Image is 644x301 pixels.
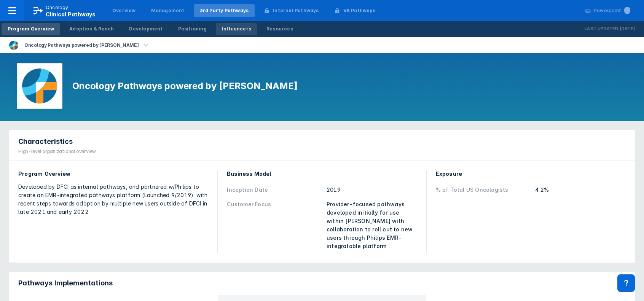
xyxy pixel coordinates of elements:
[8,25,54,32] div: Program Overview
[21,40,142,51] div: Oncology Pathways powered by [PERSON_NAME]
[123,23,169,35] a: Development
[194,4,255,17] a: 3rd Party Pathways
[227,200,322,250] div: Customer Focus
[200,7,249,14] div: 3rd Party Pathways
[18,183,208,216] div: Developed by DFCI as internal pathways, and partnered w/Philips to create an EMR-integrated pathw...
[327,186,417,194] div: 2019
[18,148,96,155] div: High-level organizational overview
[46,11,96,18] span: Clinical Pathways
[436,170,626,178] div: Exposure
[620,25,635,33] p: [DATE]
[72,80,298,92] h1: Oncology Pathways powered by [PERSON_NAME]
[151,7,185,14] div: Management
[585,25,620,33] p: Last Updated:
[227,186,322,194] div: Inception Date
[617,274,635,292] div: Contact Support
[18,170,208,178] div: Program Overview
[2,23,60,35] a: Program Overview
[343,7,375,14] div: VA Pathways
[266,25,293,32] div: Resources
[535,186,626,194] div: 4.2%
[594,7,630,14] div: Powerpoint
[106,4,142,17] a: Overview
[227,170,417,178] div: Business Model
[216,23,257,35] a: Influencers
[9,41,18,50] img: dfci-pathways
[18,137,73,146] span: Characteristics
[18,279,113,288] span: Pathways Implementations
[69,25,114,32] div: Adoption & Reach
[273,7,319,14] div: Internal Pathways
[222,25,251,32] div: Influencers
[145,4,191,17] a: Management
[436,186,531,194] div: % of Total US Oncologists
[63,23,120,35] a: Adoption & Reach
[129,25,163,32] div: Development
[327,200,417,250] div: Provider-focused pathways developed initially for use within [PERSON_NAME] with collaboration to ...
[46,4,69,11] p: Oncology
[22,68,57,104] img: dfci-pathways
[172,23,213,35] a: Positioning
[178,25,207,32] div: Positioning
[112,7,136,14] div: Overview
[260,23,299,35] a: Resources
